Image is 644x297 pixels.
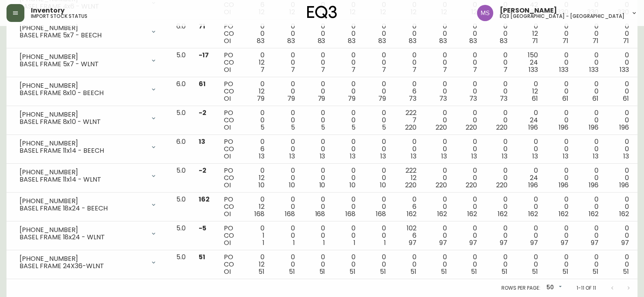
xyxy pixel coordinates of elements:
[380,152,386,161] span: 13
[199,79,206,89] span: 61
[528,123,538,132] span: 196
[473,65,477,74] span: 7
[13,167,163,185] div: [PHONE_NUMBER]BASEL FRAME 11x14 - WLNT
[170,77,192,106] td: 6.0
[13,23,163,41] div: [PHONE_NUMBER]BASEL FRAME 5x7 - BEECH
[405,123,416,132] span: 220
[338,52,356,74] div: 0 0
[345,209,356,219] span: 168
[13,109,163,127] div: [PHONE_NUMBER]BASEL FRAME 8x10 - WLNT
[528,180,538,190] span: 196
[581,225,599,247] div: 0 0
[443,65,447,74] span: 7
[384,238,386,247] span: 1
[619,123,629,132] span: 196
[170,221,192,250] td: 5.0
[278,196,295,218] div: 0 0
[559,180,568,190] span: 196
[199,223,206,233] span: -5
[411,152,416,161] span: 13
[437,209,447,219] span: 162
[460,23,477,45] div: 0 0
[399,138,416,160] div: 0 0
[429,254,447,275] div: 0 0
[490,23,507,45] div: 0 0
[469,36,477,46] span: 83
[378,94,386,103] span: 79
[319,180,325,190] span: 10
[278,80,295,102] div: 0 0
[369,23,386,45] div: 0 0
[369,138,386,160] div: 0 0
[500,7,557,14] span: [PERSON_NAME]
[581,167,599,189] div: 0 0
[224,94,231,103] span: OI
[477,5,493,21] img: 1b6e43211f6f3cc0b0729c9049b8e7af
[224,196,234,218] div: PO CO
[589,209,598,219] span: 162
[348,94,356,103] span: 79
[224,80,234,102] div: PO CO
[611,225,629,247] div: 0 0
[460,254,477,275] div: 0 0
[13,138,163,156] div: [PHONE_NUMBER]BASEL FRAME 11x14 - BEECH
[13,196,163,214] div: [PHONE_NUMBER]BASEL FRAME 18x24 - BEECH
[199,22,205,31] span: 71
[460,52,477,74] div: 0 0
[224,238,231,247] span: OI
[520,254,538,275] div: 0 0
[562,94,568,103] span: 61
[581,23,599,45] div: 0 0
[378,36,386,46] span: 83
[498,209,507,219] span: 162
[520,52,538,74] div: 150 24
[441,152,447,161] span: 13
[308,254,325,275] div: 0 0
[530,238,538,247] span: 97
[349,267,356,276] span: 51
[351,65,356,74] span: 7
[20,140,145,147] div: [PHONE_NUMBER]
[254,209,265,219] span: 168
[260,65,265,74] span: 7
[247,167,265,189] div: 0 12
[412,65,416,74] span: 7
[471,267,477,276] span: 51
[460,196,477,218] div: 0 0
[338,138,356,160] div: 0 0
[429,23,447,45] div: 0 0
[469,94,477,103] span: 73
[170,164,192,193] td: 5.0
[399,196,416,218] div: 0 6
[224,138,234,160] div: PO CO
[382,123,386,132] span: 5
[399,167,416,189] div: 222 12
[247,225,265,247] div: 0 1
[323,238,325,247] span: 1
[501,267,507,276] span: 51
[224,209,231,219] span: OI
[257,36,265,46] span: 83
[369,254,386,275] div: 0 0
[532,152,538,161] span: 13
[399,225,416,247] div: 102 6
[551,167,568,189] div: 0 0
[496,123,507,132] span: 220
[170,106,192,135] td: 5.0
[551,80,568,102] div: 0 0
[278,23,295,45] div: 0 0
[199,195,210,204] span: 162
[20,89,145,97] div: BASEL FRAME 8x10 - BEECH
[20,24,145,32] div: [PHONE_NUMBER]
[407,209,416,219] span: 162
[611,254,629,275] div: 0 0
[20,197,145,205] div: [PHONE_NUMBER]
[289,152,295,161] span: 13
[562,36,568,46] span: 71
[551,138,568,160] div: 0 0
[338,254,356,275] div: 0 0
[620,65,629,74] span: 133
[308,196,325,218] div: 0 0
[247,109,265,131] div: 0 0
[502,152,507,161] span: 13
